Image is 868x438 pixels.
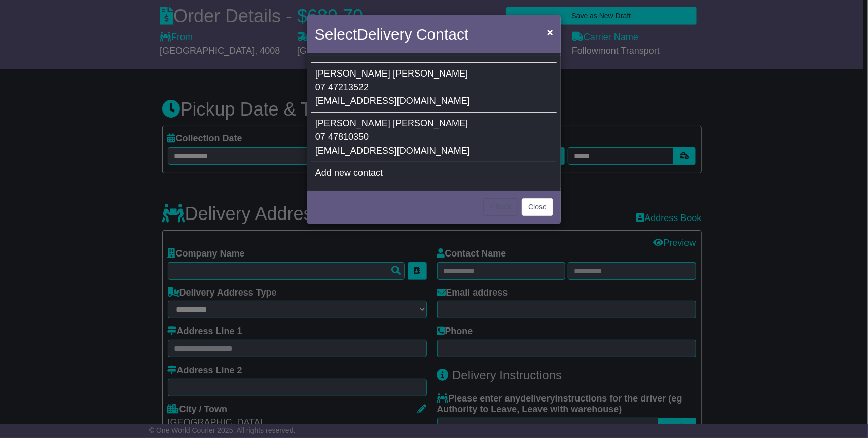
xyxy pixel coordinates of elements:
button: < Back [483,198,518,216]
span: [PERSON_NAME] [315,118,390,128]
span: Add new contact [315,168,383,178]
h4: Select [315,23,468,46]
span: [PERSON_NAME] [315,68,390,79]
span: [EMAIL_ADDRESS][DOMAIN_NAME] [315,145,470,156]
button: Close [522,198,553,216]
span: Delivery [357,26,412,43]
span: [PERSON_NAME] [393,68,468,79]
span: 07 47810350 [315,132,369,142]
button: Close [542,22,558,43]
span: 07 47213522 [315,82,369,92]
span: [PERSON_NAME] [393,118,468,128]
span: [EMAIL_ADDRESS][DOMAIN_NAME] [315,96,470,106]
span: Contact [416,26,468,43]
span: × [547,26,553,38]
